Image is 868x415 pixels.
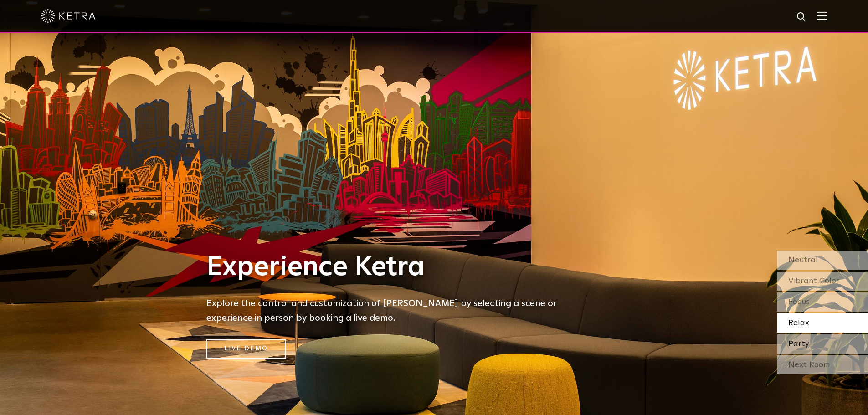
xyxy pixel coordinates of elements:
span: Party [788,340,809,348]
span: Focus [788,298,810,306]
h1: Experience Ketra [206,252,571,282]
a: Live Demo [206,339,286,359]
img: ketra-logo-2019-white [41,9,96,23]
span: Neutral [788,256,818,264]
img: search icon [796,11,807,23]
h5: Explore the control and customization of [PERSON_NAME] by selecting a scene or experience in pers... [206,296,571,325]
div: Next Room [777,355,868,374]
span: Vibrant Color [788,277,839,285]
img: Hamburger%20Nav.svg [817,11,827,20]
span: Relax [788,319,809,327]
